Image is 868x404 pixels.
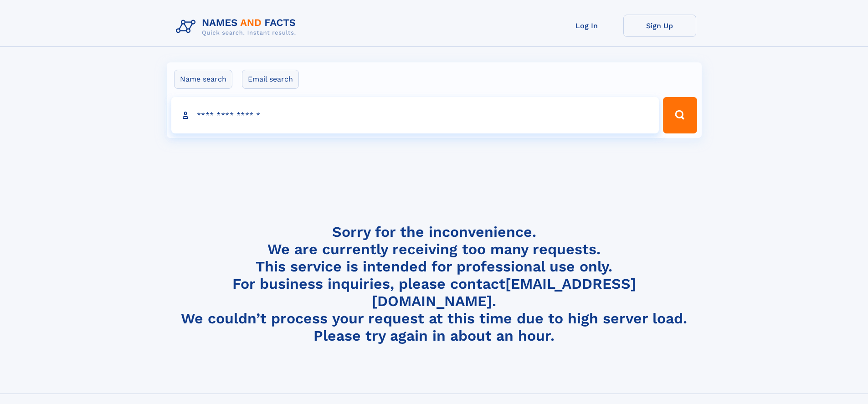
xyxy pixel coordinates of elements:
[172,223,696,345] h4: Sorry for the inconvenience. We are currently receiving too many requests. This service is intend...
[172,15,303,39] img: Logo Names and Facts
[372,275,636,310] a: [EMAIL_ADDRESS][DOMAIN_NAME]
[550,15,623,37] a: Log In
[174,70,232,89] label: Name search
[663,97,697,133] button: Search Button
[171,97,659,133] input: search input
[623,15,696,37] a: Sign Up
[242,70,299,89] label: Email search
